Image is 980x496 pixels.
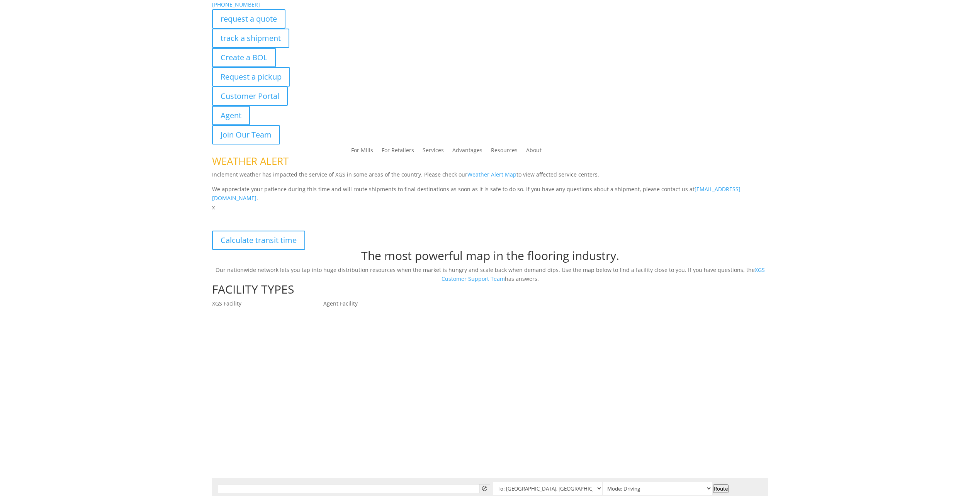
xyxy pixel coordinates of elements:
[482,486,487,491] span: 
[212,1,260,8] a: [PHONE_NUMBER]
[212,231,305,250] a: Calculate transit time
[382,148,414,156] a: For Retailers
[212,9,285,29] a: request a quote
[212,125,280,144] a: Join Our Team
[467,171,516,178] a: Weather Alert Map
[713,484,729,493] button: Route
[351,148,373,156] a: For Mills
[323,299,435,308] p: Agent Facility
[212,154,289,168] span: WEATHER ALERT
[212,284,768,299] h1: FACILITY TYPES
[212,48,276,67] a: Create a BOL
[212,67,290,87] a: Request a pickup
[212,212,768,231] p: XGS Distribution Network
[212,185,768,203] p: We appreciate your patience during this time and will route shipments to final destinations as so...
[479,484,490,493] button: 
[212,170,768,185] p: Inclement weather has impacted the service of XGS in some areas of the country. Please check our ...
[491,148,518,156] a: Resources
[212,106,250,125] a: Agent
[212,29,289,48] a: track a shipment
[212,250,768,265] h1: The most powerful map in the flooring industry.
[526,148,542,156] a: About
[423,148,444,156] a: Services
[212,87,288,106] a: Customer Portal
[452,148,482,156] a: Advantages
[212,265,768,284] p: Our nationwide network lets you tap into huge distribution resources when the market is hungry an...
[212,203,768,212] p: x
[212,299,323,308] p: XGS Facility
